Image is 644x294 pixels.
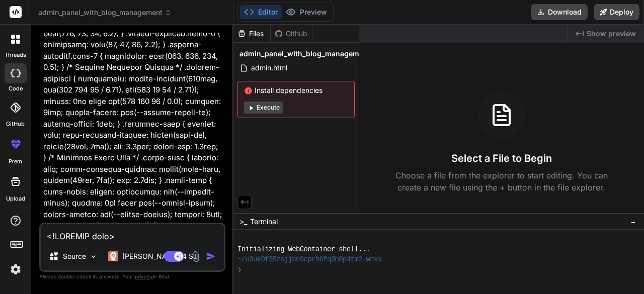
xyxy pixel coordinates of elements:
[240,5,282,19] button: Editor
[135,273,153,279] span: privacy
[233,29,270,39] div: Files
[39,272,225,281] p: Always double-check its answers. Your in Bind
[239,217,247,227] span: >_
[108,251,118,261] img: Claude 4 Sonnet
[63,251,86,261] p: Source
[451,151,552,165] h3: Select a File to Begin
[282,5,331,19] button: Preview
[89,252,98,261] img: Pick Models
[250,217,278,227] span: Terminal
[587,29,636,39] span: Show preview
[239,49,370,59] span: admin_panel_with_blog_management
[250,62,288,74] span: admin.html
[628,214,638,230] button: −
[594,4,639,20] button: Deploy
[237,254,382,265] span: ~/u3uk0f35zsjjbn9cprh6fq9h0p4tm2-wnxx
[6,194,25,203] label: Upload
[531,4,588,20] button: Download
[389,169,614,193] p: Choose a file from the explorer to start editing. You can create a new file using the + button in...
[244,85,348,95] span: Install dependencies
[9,157,22,166] label: prem
[190,251,202,262] img: attachment
[630,217,636,227] span: −
[6,120,25,128] label: GitHub
[271,29,312,39] div: Github
[122,251,197,261] p: [PERSON_NAME] 4 S..
[244,102,283,114] button: Execute
[9,84,23,93] label: code
[38,8,172,18] span: admin_panel_with_blog_management
[5,51,26,59] label: threads
[206,251,216,261] img: icon
[7,261,24,278] img: settings
[237,244,370,255] span: Initializing WebContainer shell...
[237,265,242,275] span: ❯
